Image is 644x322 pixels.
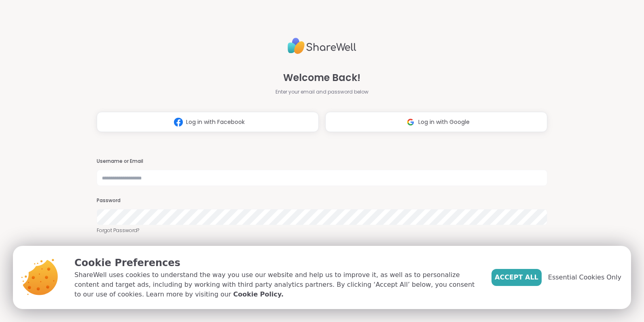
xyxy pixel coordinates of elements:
a: Cookie Policy. [233,290,284,299]
h3: Password [97,197,547,204]
span: Accept All [495,273,538,282]
button: Accept All [491,269,542,286]
span: Essential Cookies Only [548,273,621,282]
button: Log in with Facebook [97,112,319,132]
img: ShareWell Logomark [403,115,418,130]
span: Welcome Back! [283,70,360,85]
img: ShareWell Logo [288,34,356,58]
span: Log in with Google [418,118,470,126]
p: Cookie Preferences [74,256,479,270]
p: ShareWell uses cookies to understand the way you use our website and help us to improve it, as we... [74,270,479,299]
span: Enter your email and password below [275,88,369,96]
span: Log in with Facebook [186,118,245,126]
h3: Username or Email [97,158,547,165]
img: ShareWell Logomark [171,115,186,130]
a: Forgot Password? [97,227,547,234]
button: Log in with Google [325,112,547,132]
